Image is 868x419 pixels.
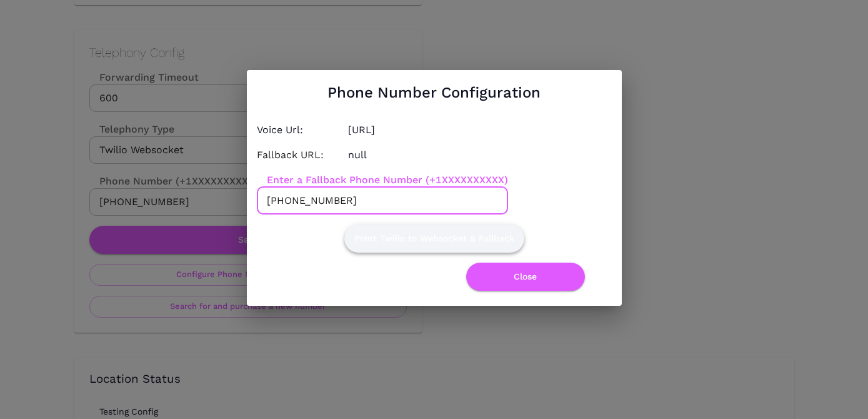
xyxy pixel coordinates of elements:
h4: Voice Url: [257,123,338,138]
p: Fallback URL: [257,148,338,163]
h1: Phone Number Configuration [327,80,541,105]
button: Close [466,263,585,291]
button: Point Twilio to Websocket & Fallback [344,225,524,253]
label: Enter a Fallback Phone Number (+1XXXXXXXXXX) [257,173,508,187]
h4: [URL] [348,123,612,138]
h4: null [348,148,612,163]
